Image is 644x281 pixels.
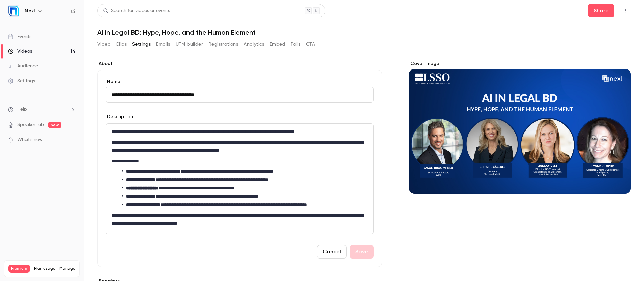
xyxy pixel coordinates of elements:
div: Events [8,33,31,40]
label: Name [106,78,374,85]
span: What's new [17,136,43,143]
button: Settings [132,39,151,50]
button: Top Bar Actions [620,5,631,16]
button: Polls [291,39,301,50]
span: new [48,122,61,128]
button: CTA [306,39,315,50]
img: Nexl [8,6,19,16]
span: Help [17,106,27,113]
a: SpeakerHub [17,121,44,128]
button: Analytics [244,39,264,50]
button: Registrations [208,39,238,50]
button: Cancel [317,245,347,259]
div: editor [106,124,373,234]
div: Search for videos or events [103,7,170,14]
li: help-dropdown-opener [8,106,76,113]
span: Premium [8,265,30,273]
section: Cover image [409,60,631,194]
label: About [97,60,382,67]
button: Clips [116,39,127,50]
label: Description [106,113,133,120]
h1: AI in Legal BD: Hype, Hope, and the Human Element [97,28,631,36]
label: Cover image [409,60,631,67]
div: Videos [8,48,32,55]
h6: Nexl [25,8,35,14]
button: Video [97,39,110,50]
span: Plan usage [34,266,55,271]
a: Manage [59,266,75,271]
button: Embed [270,39,285,50]
button: Emails [156,39,170,50]
section: description [106,123,374,234]
div: Audience [8,63,38,69]
button: UTM builder [176,39,203,50]
button: Share [588,4,614,17]
div: Settings [8,78,35,84]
